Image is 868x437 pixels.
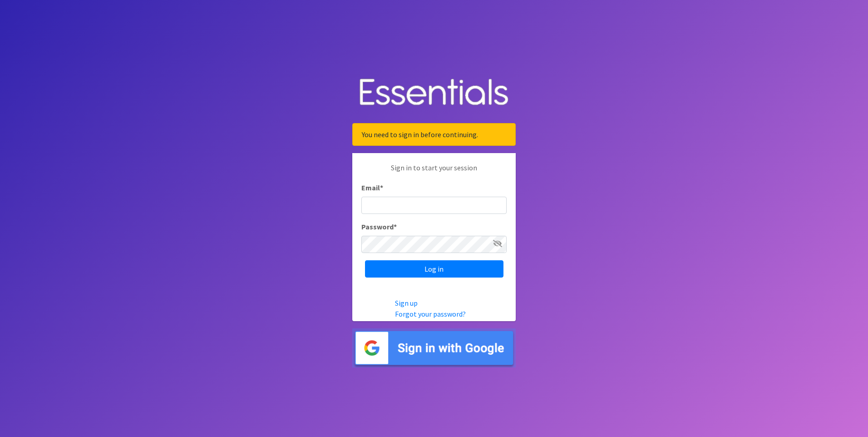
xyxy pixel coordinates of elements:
[380,183,383,192] abbr: required
[395,298,418,308] a: Sign up
[352,328,516,368] img: Sign in with Google
[365,260,503,278] input: Log in
[352,123,516,146] div: You need to sign in before continuing.
[352,70,516,116] img: Human Essentials
[361,182,383,193] label: Email
[361,162,507,182] p: Sign in to start your session
[395,309,466,318] a: Forgot your password?
[361,221,397,232] label: Password
[394,222,397,231] abbr: required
